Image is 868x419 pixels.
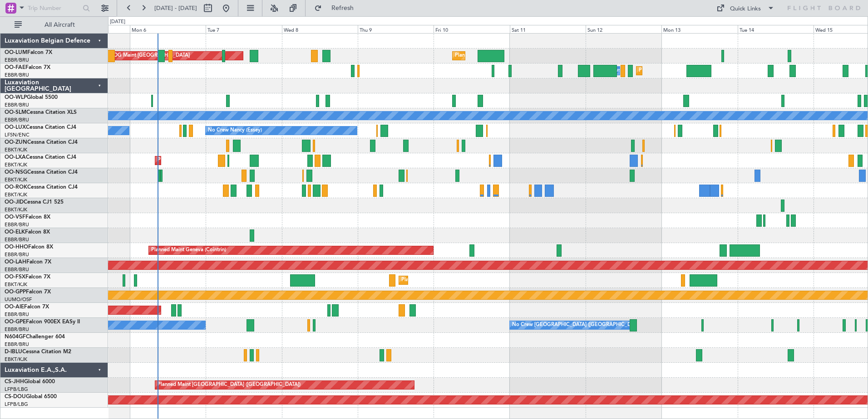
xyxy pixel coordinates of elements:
div: No Crew [GEOGRAPHIC_DATA] ([GEOGRAPHIC_DATA] National) [512,318,664,332]
a: LFPB/LBG [5,401,28,408]
a: OO-NSGCessna Citation CJ4 [5,170,78,175]
a: CS-JHHGlobal 6000 [5,379,55,385]
span: OO-SLM [5,110,26,115]
div: Thu 9 [358,25,434,33]
span: OO-AIE [5,304,24,310]
a: OO-GPPFalcon 7X [5,289,51,295]
span: OO-LAH [5,259,26,265]
a: OO-SLMCessna Citation XLS [5,110,77,115]
div: [DATE] [110,18,125,26]
button: Quick Links [712,1,779,15]
span: OO-LUM [5,50,27,55]
span: OO-ROK [5,185,27,190]
div: Planned Maint Melsbroek Air Base [639,64,718,78]
div: Tue 7 [206,25,281,33]
a: LFSN/ENC [5,132,30,138]
a: OO-LXACessna Citation CJ4 [5,155,76,160]
a: EBBR/BRU [5,341,29,348]
span: OO-VSF [5,214,25,220]
a: N604GFChallenger 604 [5,334,65,340]
a: EBKT/KJK [5,191,27,198]
a: EBKT/KJK [5,356,27,363]
div: Fri 10 [434,25,509,33]
a: OO-VSFFalcon 8X [5,214,50,220]
div: No Crew Nancy (Essey) [208,124,262,137]
a: OO-WLPGlobal 5500 [5,95,58,100]
div: Planned Maint Geneva (Cointrin) [151,244,226,257]
a: EBBR/BRU [5,57,29,63]
a: EBBR/BRU [5,266,29,273]
span: OO-GPE [5,319,26,325]
a: EBBR/BRU [5,236,29,243]
div: Tue 14 [738,25,814,33]
div: Quick Links [730,5,761,14]
a: OO-JIDCessna CJ1 525 [5,200,64,205]
a: OO-LAHFalcon 7X [5,259,51,265]
a: CS-DOUGlobal 6500 [5,394,57,400]
span: OO-WLP [5,95,27,100]
a: OO-HHOFalcon 8X [5,244,53,250]
div: Planned Maint Kortrijk-[GEOGRAPHIC_DATA] [158,154,263,167]
span: OO-FSX [5,274,25,280]
a: OO-FSXFalcon 7X [5,274,50,280]
span: OO-LXA [5,155,26,160]
span: N604GF [5,334,26,340]
a: OO-ROKCessna Citation CJ4 [5,185,78,190]
span: D-IBLU [5,349,22,355]
span: All Aircraft [24,22,96,28]
a: EBKT/KJK [5,176,27,183]
div: AOG Maint [GEOGRAPHIC_DATA] [110,49,190,63]
span: OO-JID [5,200,24,205]
span: OO-NSG [5,170,27,175]
span: OO-GPP [5,289,26,295]
button: All Aircraft [10,18,99,32]
a: EBBR/BRU [5,251,29,258]
span: OO-ELK [5,229,25,235]
div: Mon 13 [661,25,737,33]
div: Mon 6 [130,25,206,33]
a: EBBR/BRU [5,72,29,78]
a: EBBR/BRU [5,221,29,228]
button: Refresh [310,1,365,15]
span: CS-DOU [5,394,26,400]
span: Refresh [324,5,362,11]
a: EBKT/KJK [5,281,27,288]
a: OO-LUMFalcon 7X [5,50,52,55]
a: OO-ELKFalcon 8X [5,229,50,235]
input: Trip Number [28,1,80,15]
a: EBKT/KJK [5,146,27,153]
a: UUMO/OSF [5,296,32,303]
div: Wed 8 [282,25,358,33]
div: Planned Maint Kortrijk-[GEOGRAPHIC_DATA] [401,273,507,287]
a: EBBR/BRU [5,117,29,123]
a: EBBR/BRU [5,102,29,108]
span: [DATE] - [DATE] [154,4,197,12]
a: EBBR/BRU [5,326,29,333]
a: D-IBLUCessna Citation M2 [5,349,71,355]
div: Planned Maint [GEOGRAPHIC_DATA] ([GEOGRAPHIC_DATA] National) [455,49,619,63]
span: CS-JHH [5,379,24,385]
a: OO-FAEFalcon 7X [5,65,50,70]
a: LFPB/LBG [5,386,28,393]
a: OO-GPEFalcon 900EX EASy II [5,319,80,325]
a: OO-AIEFalcon 7X [5,304,49,310]
div: Planned Maint [GEOGRAPHIC_DATA] ([GEOGRAPHIC_DATA]) [158,378,301,392]
div: Sat 11 [510,25,586,33]
span: OO-HHO [5,244,28,250]
a: OO-LUXCessna Citation CJ4 [5,125,76,130]
a: EBKT/KJK [5,161,27,168]
div: Sun 12 [586,25,661,33]
a: EBKT/KJK [5,206,27,213]
span: OO-LUX [5,125,26,130]
a: EBBR/BRU [5,311,29,318]
span: OO-FAE [5,65,25,70]
span: OO-ZUN [5,140,27,145]
a: OO-ZUNCessna Citation CJ4 [5,140,78,145]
